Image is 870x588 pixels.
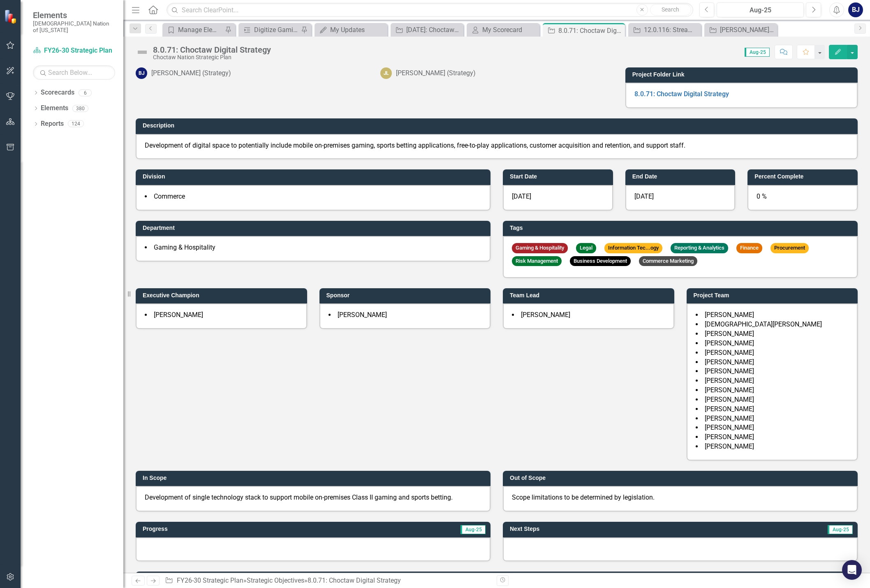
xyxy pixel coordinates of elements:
span: Information Tec...ogy [604,243,662,253]
h3: Project Team [694,292,854,299]
a: Reports [41,119,64,129]
a: FY26-30 Strategic Plan [177,576,243,584]
a: 8.0.71: Choctaw Digital Strategy [634,90,729,98]
span: [PERSON_NAME] [705,396,754,403]
span: [PERSON_NAME] [521,311,570,319]
a: My Updates [317,25,385,35]
span: Business Development [570,256,631,266]
span: Reporting & Analytics [671,243,728,253]
div: [PERSON_NAME] (Strategy) [396,69,476,78]
span: [PERSON_NAME] [705,442,754,450]
span: Aug-25 [460,525,486,534]
span: Aug-25 [745,48,770,57]
a: Strategic Objectives [247,576,304,584]
div: 380 [72,105,88,112]
div: 8.0.71: Choctaw Digital Strategy [558,25,623,36]
div: 8.0.71: Choctaw Digital Strategy [153,45,271,54]
a: Elements [41,104,68,113]
span: Commerce Marketing [639,256,697,266]
h3: End Date [632,174,731,180]
span: Search [662,6,679,13]
h3: Next Steps [510,526,694,532]
span: Procurement [771,243,809,253]
p: Scope limitations to be determined by legislation. [512,493,849,502]
span: [PERSON_NAME] [705,424,754,431]
h3: Department [143,225,486,231]
span: [PERSON_NAME] [705,330,754,338]
button: Search [650,4,691,16]
span: Commerce [154,192,185,200]
span: [DEMOGRAPHIC_DATA][PERSON_NAME] [705,320,822,328]
span: [PERSON_NAME] [705,377,754,384]
button: Aug-25 [717,2,804,17]
input: Search ClearPoint... [167,3,693,17]
div: 12.0.116: Streamlining Banned Patron Fund Forfeitures Process [644,25,699,35]
span: [PERSON_NAME] [338,311,387,319]
span: [DATE] [512,192,531,200]
div: Choctaw Nation Strategic Plan [153,54,271,60]
a: [PERSON_NAME] SO's [706,25,775,35]
span: Risk Management [512,256,562,266]
div: Digitize Gaming Forms [254,25,299,35]
span: Elements [33,10,115,20]
h3: Percent Complete [754,174,854,180]
h3: Progress [143,526,311,532]
input: Search Below... [33,65,115,80]
h3: In Scope [143,475,486,481]
span: Gaming & Hospitality [154,243,215,251]
h3: Team Lead [510,292,670,299]
span: Legal [576,243,596,253]
a: My Scorecard [469,25,537,35]
h3: Out of Scope [510,475,854,481]
span: [PERSON_NAME] [705,339,754,347]
a: 12.0.116: Streamlining Banned Patron Fund Forfeitures Process [630,25,699,35]
span: [PERSON_NAME] [705,405,754,413]
div: [PERSON_NAME] (Strategy) [151,69,231,78]
div: [DATE]: Choctaw Digital / iGaming [406,25,461,35]
img: ClearPoint Strategy [4,9,19,24]
div: [PERSON_NAME] SO's [720,25,775,35]
div: Aug-25 [720,5,801,15]
p: Development of single technology stack to support mobile on-premises Class II gaming and sports b... [145,493,481,502]
span: Finance [736,243,762,253]
span: [DATE] [634,192,654,200]
span: [PERSON_NAME] [705,311,754,319]
span: Gaming & Hospitality [512,243,568,253]
div: 0 % [747,185,858,211]
a: [DATE]: Choctaw Digital / iGaming [393,25,461,35]
button: BJ [848,2,863,17]
a: Digitize Gaming Forms [241,25,299,35]
h3: Start Date [510,174,609,180]
div: 124 [68,120,84,127]
span: Aug-25 [828,525,853,534]
span: [PERSON_NAME] [154,311,203,319]
a: Manage Elements [164,25,223,35]
span: [PERSON_NAME] [705,367,754,375]
div: » » [165,576,491,586]
div: 8.0.71: Choctaw Digital Strategy [308,576,401,584]
h3: Project Folder Link [632,72,854,78]
div: JL [380,67,392,79]
small: [DEMOGRAPHIC_DATA] Nation of [US_STATE] [33,20,115,34]
h3: Description [143,123,854,129]
div: BJ [136,67,147,79]
span: [PERSON_NAME] [705,349,754,357]
h3: Tags [510,225,854,231]
div: My Updates [330,25,385,35]
div: Open Intercom Messenger [842,560,862,580]
a: Scorecards [41,88,74,97]
span: [PERSON_NAME] [705,414,754,422]
div: Manage Elements [178,25,223,35]
span: [PERSON_NAME] [705,433,754,441]
div: My Scorecard [482,25,537,35]
h3: Division [143,174,486,180]
p: Development of digital space to potentially include mobile on-premises gaming, sports betting app... [145,141,849,150]
span: [PERSON_NAME] [705,386,754,394]
h3: Sponsor [326,292,487,299]
div: 6 [79,89,92,96]
img: Not Defined [136,46,149,59]
h3: Executive Champion [143,292,303,299]
a: FY26-30 Strategic Plan [33,46,115,56]
span: [PERSON_NAME] [705,358,754,366]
